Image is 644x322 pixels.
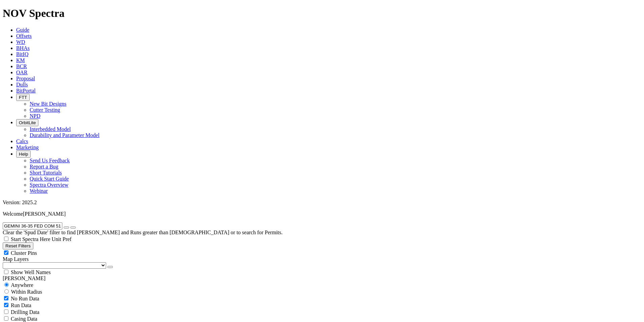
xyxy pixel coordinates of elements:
a: NPD [30,113,40,119]
a: OAR [16,70,28,75]
a: BCR [16,63,27,69]
a: Proposal [16,76,35,81]
a: Offsets [16,33,32,39]
span: [PERSON_NAME] [23,211,66,217]
a: Guide [16,27,29,33]
a: Report a Bug [30,164,58,169]
span: Cluster Pins [11,250,37,256]
a: Short Tutorials [30,170,62,176]
a: WD [16,39,25,45]
span: Unit Pref [52,236,71,242]
a: BitPortal [16,88,36,93]
button: Reset Filters [3,242,33,249]
div: [PERSON_NAME] [3,275,641,281]
input: Search [3,222,62,230]
a: Quick Start Guide [30,176,69,182]
a: KM [16,57,25,63]
input: Start Spectra Here [4,237,8,241]
a: BHAs [16,45,30,51]
a: Webinar [30,188,48,194]
p: Welcome [3,211,641,217]
span: No Run Data [11,296,39,301]
h1: NOV Spectra [3,7,641,20]
a: Interbedded Model [30,126,71,132]
a: BitIQ [16,51,28,57]
span: FTT [19,95,27,100]
span: Clear the 'Spud Date' filter to find [PERSON_NAME] and Runs greater than [DEMOGRAPHIC_DATA] or to... [3,230,283,235]
a: Durability and Parameter Model [30,132,100,138]
span: Casing Data [11,316,37,322]
span: Help [19,152,28,157]
a: Calcs [16,138,28,144]
span: Within Radius [11,289,42,295]
span: Run Data [11,302,31,308]
a: Dulls [16,82,28,87]
span: Start Spectra Here [11,236,50,242]
button: Help [16,151,31,158]
button: OrbitLite [16,119,38,126]
div: Version: 2025.2 [3,199,641,206]
span: Anywhere [11,282,33,288]
a: Cutter Testing [30,107,60,113]
button: FTT [16,94,30,101]
a: Send Us Feedback [30,158,70,163]
a: Spectra Overview [30,182,68,188]
span: OrbitLite [19,120,36,125]
span: Map Layers [3,256,29,262]
a: New Bit Designs [30,101,66,107]
a: Marketing [16,144,39,150]
span: Show Well Names [11,269,51,275]
span: Drilling Data [11,309,39,315]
